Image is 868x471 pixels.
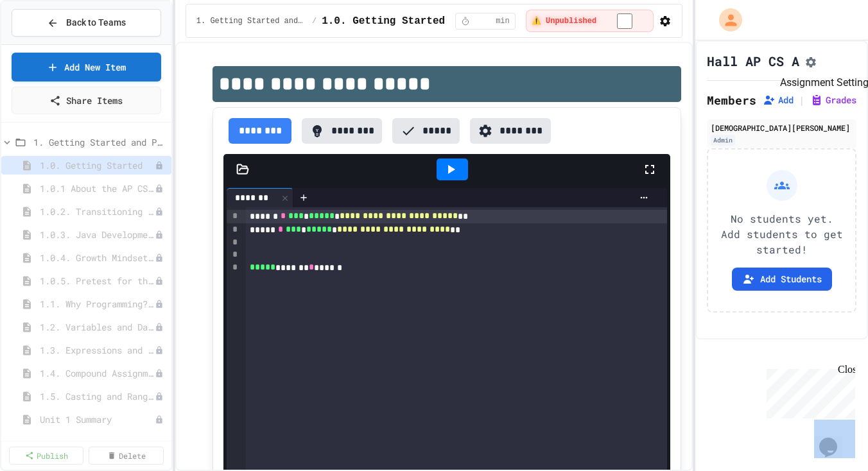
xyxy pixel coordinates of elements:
[155,161,164,170] div: Unpublished
[155,415,164,424] div: Unpublished
[814,420,855,458] iframe: chat widget
[155,323,164,332] div: Unpublished
[40,205,155,218] span: 1.0.2. Transitioning from AP CSP to AP CSA
[89,447,163,465] a: Delete
[9,447,83,465] a: Publish
[810,94,856,107] button: Grades
[40,251,155,264] span: 1.0.4. Growth Mindset and Pair Programming
[40,390,155,403] span: 1.5. Casting and Ranges of Variables
[40,297,155,311] span: 1.1. Why Programming? Why [GEOGRAPHIC_DATA]?
[312,16,317,26] span: /
[761,364,855,418] iframe: chat widget
[707,52,799,70] h1: Hall AP CS A
[40,343,155,357] span: 1.3. Expressions and Assignment Statements
[711,122,853,133] div: [DEMOGRAPHIC_DATA][PERSON_NAME]
[530,15,596,26] span: ⚠️ Unpublished
[155,253,164,262] div: Unpublished
[40,182,155,195] span: 1.0.1 About the AP CSA Exam
[322,13,445,29] span: 1.0. Getting Started
[5,5,89,81] div: Chat with us now!Close
[12,9,161,37] button: Back to Teams
[602,13,648,29] input: publish toggle
[40,413,155,426] span: Unit 1 Summary
[155,230,164,239] div: Unpublished
[33,135,166,149] span: 1. Getting Started and Primitive Types
[40,228,155,241] span: 1.0.3. Java Development Environments
[718,211,845,257] p: No students yet. Add students to get started!
[706,5,745,35] div: My Account
[12,87,161,114] a: Share Items
[40,366,155,380] span: 1.4. Compound Assignment Operators
[155,346,164,355] div: Unpublished
[732,268,832,291] button: Add Students
[707,91,756,109] h2: Members
[40,274,155,287] span: 1.0.5. Pretest for the AP CS A Exam
[155,300,164,309] div: Unpublished
[12,53,161,81] a: Add New Item
[66,16,126,30] span: Back to Teams
[763,94,794,107] button: Add
[155,184,164,193] div: Unpublished
[804,53,817,69] button: Assignment Settings
[155,369,164,378] div: Unpublished
[196,16,307,26] span: 1. Getting Started and Primitive Types
[40,158,155,172] span: 1.0. Getting Started
[799,92,805,108] span: |
[496,16,510,26] span: min
[525,10,654,33] div: ⚠️ Students cannot see this content! Click the toggle to publish it and make it visible to your c...
[155,392,164,401] div: Unpublished
[155,207,164,216] div: Unpublished
[155,277,164,286] div: Unpublished
[711,135,735,146] div: Admin
[40,320,155,334] span: 1.2. Variables and Data Types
